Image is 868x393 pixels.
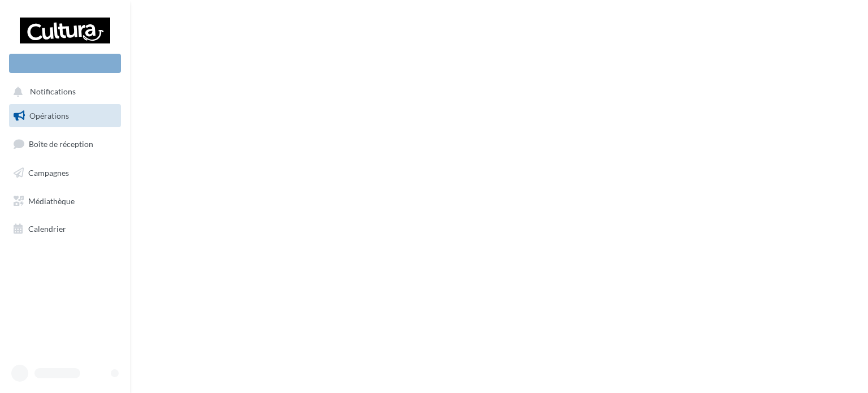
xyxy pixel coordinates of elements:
a: Campagnes [7,161,123,185]
a: Boîte de réception [7,132,123,156]
div: Nouvelle campagne [9,54,121,73]
span: Calendrier [28,224,66,234]
span: Campagnes [28,168,69,178]
span: Boîte de réception [29,139,93,149]
a: Médiathèque [7,189,123,213]
span: Notifications [30,87,76,97]
span: Médiathèque [28,196,75,205]
span: Opérations [29,111,69,120]
a: Opérations [7,104,123,128]
a: Calendrier [7,217,123,241]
